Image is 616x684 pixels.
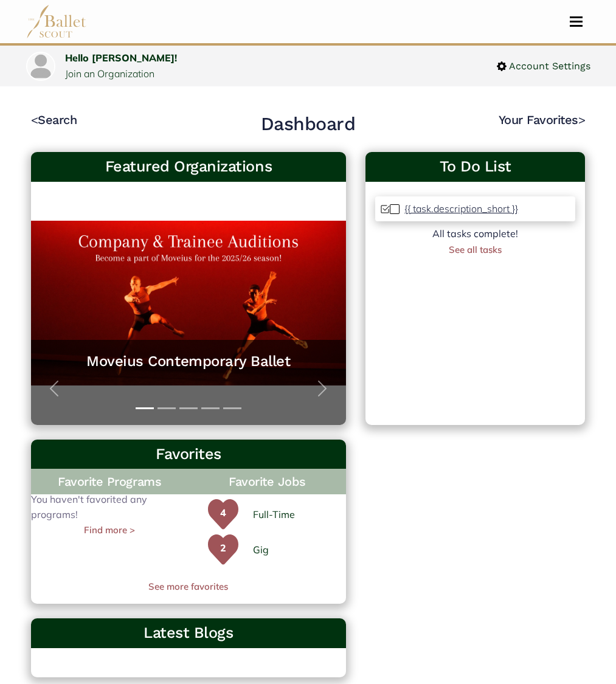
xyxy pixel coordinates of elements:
button: Slide 2 [157,401,176,415]
a: Join an Organization [65,67,154,80]
button: Slide 4 [201,401,220,415]
h3: Featured Organizations [41,157,337,177]
h2: Dashboard [261,112,356,136]
a: Full-Time [253,507,295,523]
a: Hello [PERSON_NAME]! [65,52,177,64]
button: Slide 3 [179,401,198,415]
p: {{ task.description_short }} [404,202,518,215]
h4: Favorite Programs [31,469,189,494]
button: Slide 5 [223,401,241,415]
a: Moveius Contemporary Ballet [43,352,334,371]
p: 4 [208,505,238,536]
a: To Do List [375,157,575,177]
a: Gig [253,542,269,558]
a: See more favorites [31,579,347,594]
a: <Search [31,112,77,127]
code: < [31,112,38,127]
h3: Latest Blogs [41,623,337,643]
a: See all tasks [449,244,502,255]
img: heart-green.svg [208,499,238,530]
button: Toggle navigation [562,16,590,27]
a: Find more > [84,523,135,537]
h4: Favorite Jobs [189,469,346,494]
code: > [578,112,586,127]
span: Account Settings [507,58,590,74]
img: profile picture [27,53,54,80]
button: Slide 1 [136,401,154,415]
p: 2 [208,541,238,571]
a: Account Settings [497,58,590,74]
div: You haven't favorited any programs! [31,499,189,530]
div: All tasks complete! [375,226,575,242]
a: Your Favorites> [499,112,586,127]
h3: Favorites [41,444,337,465]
